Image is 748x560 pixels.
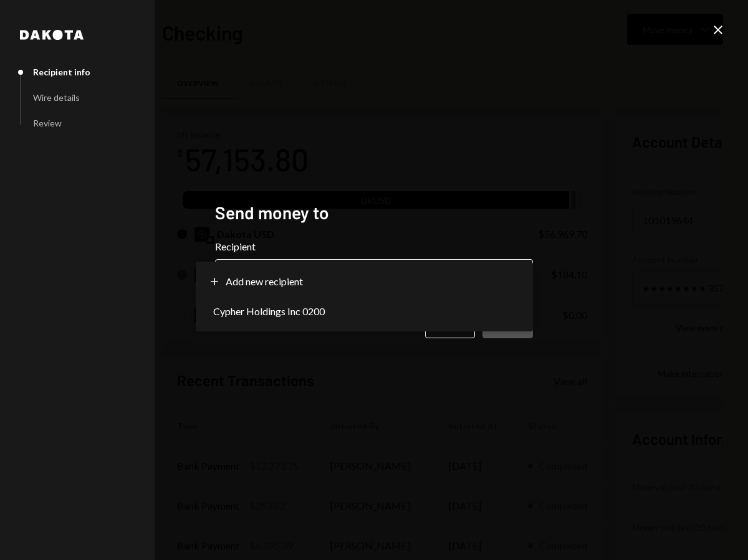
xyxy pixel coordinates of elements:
[33,67,90,77] div: Recipient info
[226,274,303,289] span: Add new recipient
[215,201,533,225] h2: Send money to
[215,239,533,254] label: Recipient
[33,118,62,128] div: Review
[213,304,325,319] span: Cypher Holdings Inc 0200
[215,259,533,294] button: Recipient
[33,92,80,103] div: Wire details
